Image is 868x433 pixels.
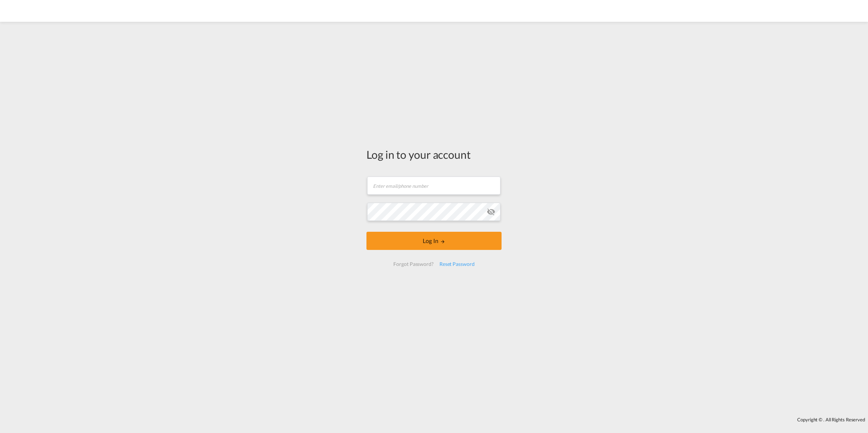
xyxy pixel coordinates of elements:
[367,177,500,195] input: Enter email/phone number
[366,232,502,250] button: LOGIN
[390,258,436,271] div: Forgot Password?
[366,147,502,162] div: Log in to your account
[487,207,495,216] md-icon: icon-eye-off
[437,258,478,271] div: Reset Password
